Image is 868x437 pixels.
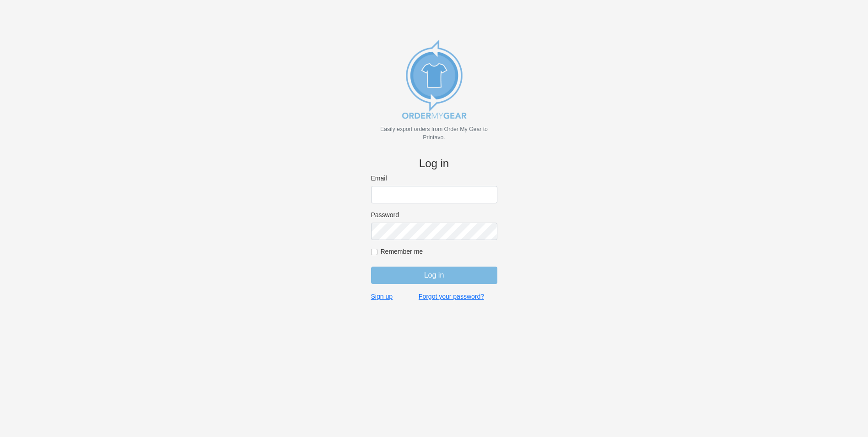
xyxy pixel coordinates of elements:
a: Forgot your password? [419,292,484,300]
label: Remember me [381,247,497,256]
img: new_omg_export_logo-652582c309f788888370c3373ec495a74b7b3fc93c8838f76510ecd25890bcc4.png [388,33,480,125]
input: Log in [371,267,497,284]
p: Easily export orders from Order My Gear to Printavo. [371,125,497,142]
a: Sign up [371,292,393,300]
label: Email [371,174,497,182]
label: Password [371,211,497,219]
h4: Log in [371,157,497,170]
